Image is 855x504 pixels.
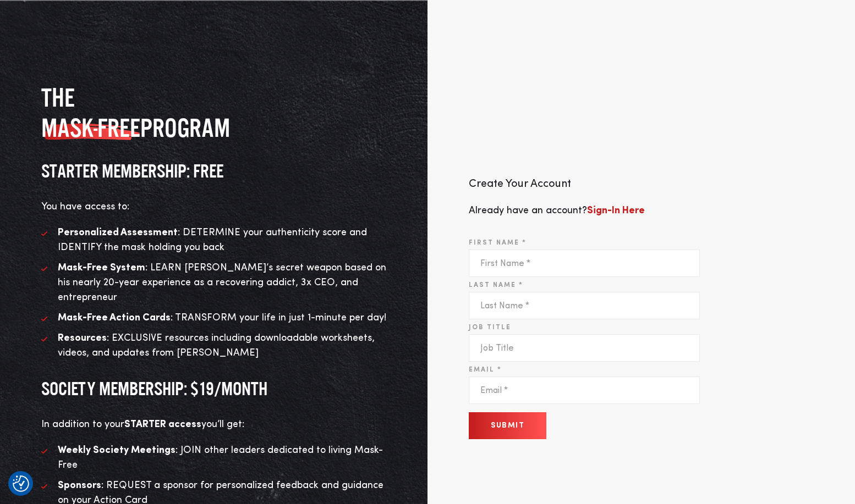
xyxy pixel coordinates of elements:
strong: STARTER access [124,419,201,429]
input: Email * [469,376,700,404]
p: You have access to: [41,200,386,214]
button: Submit [469,412,546,439]
button: Consent Preferences [13,475,29,492]
a: Sign-In Here [587,206,645,215]
span: Create Your Account [469,179,571,190]
span: : DETERMINE your authenticity score and IDENTIFY the mask holding you back [58,228,367,252]
strong: Mask-Free System [58,263,145,273]
strong: Personalized Assessment [58,228,178,237]
label: First Name * [469,238,527,248]
label: Last Name * [469,280,523,290]
span: : LEARN [PERSON_NAME]’s secret weapon based on his nearly 20-year experience as a recovering addi... [58,263,386,302]
h2: The program [41,82,386,143]
h3: STARTER MEMBERSHIP: FREE [41,159,386,183]
span: MASK-FREE [41,113,140,143]
img: Revisit consent button [13,475,29,492]
span: : TRANSFORM your life in just 1-minute per day! [58,313,386,323]
label: Email * [469,365,502,375]
strong: Weekly Society Meetings [58,445,176,455]
input: First Name * [469,250,700,277]
label: Job Title [469,323,511,333]
input: Job Title [469,334,700,362]
h3: SOCIETY MEMBERSHIP: $19/month [41,377,386,401]
strong: Resources [58,333,107,343]
input: Last Name * [469,292,700,319]
strong: Mask-Free Action Cards [58,313,171,323]
span: Already have an account? [469,206,645,215]
span: : EXCLUSIVE resources including downloadable worksheets, videos, and updates from [PERSON_NAME] [58,333,375,358]
span: : JOIN other leaders dedicated to living Mask-Free [58,445,383,470]
p: In addition to your you’ll get: [41,417,386,432]
strong: Sponsors [58,480,101,490]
